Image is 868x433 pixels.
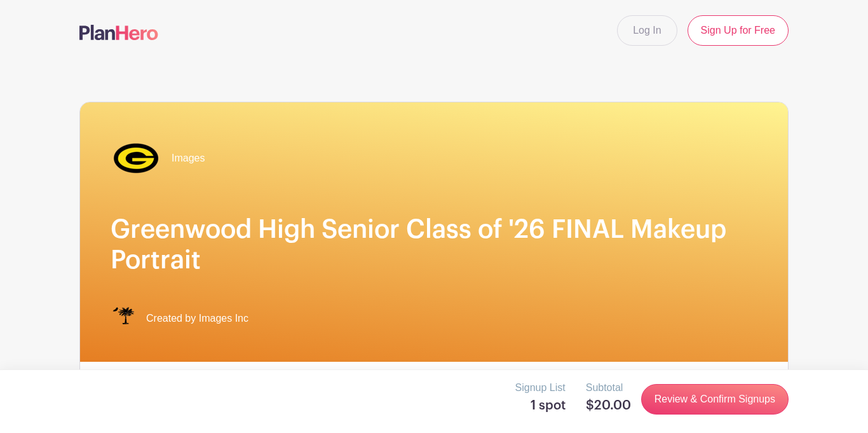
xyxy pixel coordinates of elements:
img: logo-507f7623f17ff9eddc593b1ce0a138ce2505c220e1c5a4e2b4648c50719b7d32.svg [79,25,158,40]
h5: $20.00 [586,398,631,413]
span: Images [172,151,205,166]
p: Subtotal [586,380,631,395]
a: Sign Up for Free [688,15,789,46]
img: greenwood%20transp.%20(1).png [111,133,161,184]
span: Created by Images Inc [146,311,248,326]
a: Review & Confirm Signups [641,384,789,415]
h5: 1 spot [515,398,566,413]
img: IMAGES%20logo%20transparenT%20PNG%20s.png [111,306,136,331]
p: Signup List [515,380,566,395]
h1: Greenwood High Senior Class of '26 FINAL Makeup Portrait [111,214,757,275]
a: Log In [617,15,677,46]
